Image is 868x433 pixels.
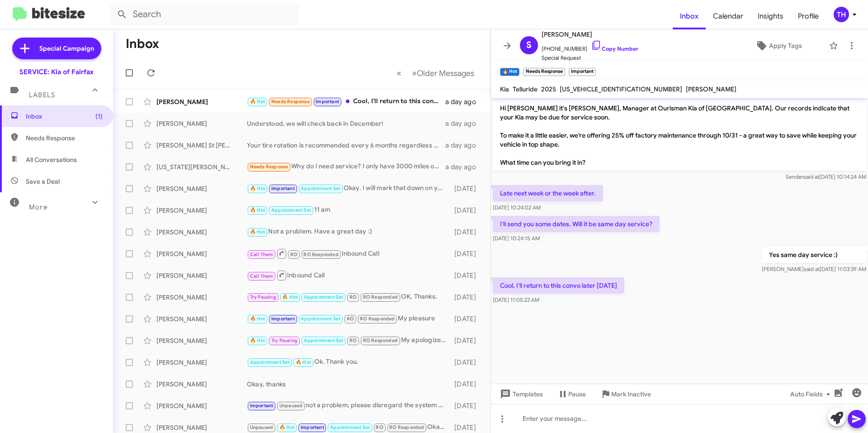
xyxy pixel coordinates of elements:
[304,294,344,300] span: Appointment Set
[271,316,295,322] span: Important
[560,85,682,93] span: [US_VEHICLE_IDENTIFICATION_NUMBER]
[803,173,819,180] span: said at
[29,203,47,211] span: More
[611,386,651,402] span: Mark Inactive
[673,3,706,29] a: Inbox
[95,112,103,121] span: (1)
[156,336,247,345] div: [PERSON_NAME]
[109,4,299,25] input: Search
[493,100,866,171] p: Hi [PERSON_NAME] it's [PERSON_NAME], Manager at Ourisman Kia of [GEOGRAPHIC_DATA]. Our records in...
[279,424,295,430] span: 🔥 Hot
[513,85,538,93] span: Telluride
[301,186,340,191] span: Appointment Set
[396,67,401,79] span: «
[349,338,357,343] span: RO
[247,205,450,215] div: 11 am
[247,248,450,259] div: Inbound Call
[19,67,94,76] div: SERVICE: Kia of Fairfax
[271,338,297,343] span: Try Pausing
[156,314,247,324] div: [PERSON_NAME]
[156,228,247,237] div: [PERSON_NAME]
[301,424,324,430] span: Important
[450,293,483,302] div: [DATE]
[450,184,483,193] div: [DATE]
[250,273,274,279] span: Call Them
[569,68,596,76] small: Important
[26,155,77,164] span: All Conversations
[29,91,55,99] span: Labels
[26,133,103,143] span: Needs Response
[392,64,480,82] nav: Page navigation example
[156,141,247,150] div: [PERSON_NAME] St [PERSON_NAME]
[542,29,638,40] span: [PERSON_NAME]
[282,294,297,300] span: 🔥 Hot
[247,96,445,107] div: Cool, I'll return to this convo later [DATE]
[12,38,101,59] a: Special Campaign
[542,53,638,62] span: Special Request
[450,228,483,237] div: [DATE]
[591,45,638,52] a: Copy Number
[279,403,303,409] span: Unpaused
[250,316,265,322] span: 🔥 Hot
[686,85,736,93] span: [PERSON_NAME]
[349,294,357,300] span: RO
[493,277,624,294] p: Cool, I'll return to this convo later [DATE]
[541,85,556,93] span: 2025
[542,40,638,53] span: [PHONE_NUMBER]
[493,185,603,201] p: Late next week or the week after.
[156,97,247,106] div: [PERSON_NAME]
[498,386,543,402] span: Templates
[450,206,483,215] div: [DATE]
[250,99,265,105] span: 🔥 Hot
[762,247,866,263] p: Yes same day service :)
[26,177,60,186] span: Save a Deal
[750,3,791,29] a: Insights
[26,112,103,121] span: Inbox
[247,141,445,150] div: Your tire rotation is recommended every 6 months regardless of mileage, and four wheel alignment ...
[250,403,274,409] span: Important
[493,296,539,303] span: [DATE] 11:05:23 AM
[247,183,450,194] div: Okay. I will mark that down on your account. Thank you.
[303,252,338,257] span: RO Responded
[732,38,825,54] button: Apply Tags
[376,424,383,430] span: RO
[126,37,159,51] h1: Inbox
[271,186,295,191] span: Important
[406,64,480,82] button: Next
[791,3,826,29] a: Profile
[500,68,519,76] small: 🔥 Hot
[412,67,417,79] span: »
[250,424,274,430] span: Unpaused
[568,386,586,402] span: Pause
[250,359,290,365] span: Appointment Set
[593,386,658,402] button: Mark Inactive
[271,207,311,213] span: Appointment Set
[296,359,311,365] span: 🔥 Hot
[450,271,483,280] div: [DATE]
[247,314,450,324] div: My pleasure
[247,119,445,128] div: Understood, we will check back in December!
[247,335,450,346] div: My apologizes for the delay. The earliest I could move it would be 8:45.
[363,294,398,300] span: RO Responded
[156,358,247,367] div: [PERSON_NAME]
[769,38,802,54] span: Apply Tags
[330,424,370,430] span: Appointment Set
[445,141,483,150] div: a day ago
[247,227,450,237] div: Not a problem. Have a great day :)
[39,44,94,53] span: Special Campaign
[156,401,247,410] div: [PERSON_NAME]
[417,68,474,78] span: Older Messages
[550,386,593,402] button: Pause
[360,316,395,322] span: RO Responded
[445,97,483,106] div: a day ago
[491,386,550,402] button: Templates
[450,401,483,410] div: [DATE]
[156,119,247,128] div: [PERSON_NAME]
[156,162,247,171] div: [US_STATE][PERSON_NAME]
[804,266,820,272] span: said at
[156,184,247,193] div: [PERSON_NAME]
[790,386,834,402] span: Auto Fields
[290,252,297,257] span: RO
